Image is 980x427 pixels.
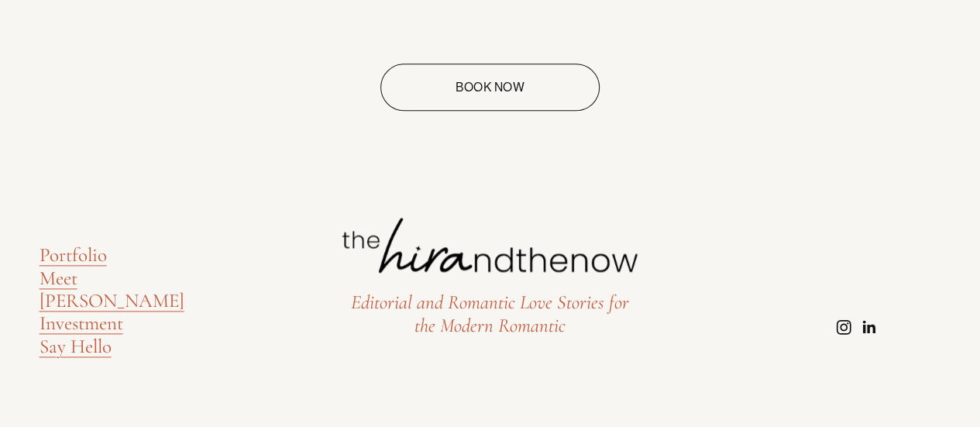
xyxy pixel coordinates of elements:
[380,64,600,111] a: Book Now
[351,291,634,336] em: Editorial and Romantic Love Stories for the Modern Romantic
[836,319,851,335] a: Instagram
[40,267,184,313] a: Meet [PERSON_NAME]
[861,319,876,335] a: LinkedIn
[40,244,107,267] a: Portfolio
[40,312,123,335] a: Investment
[40,336,112,358] a: Say Hello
